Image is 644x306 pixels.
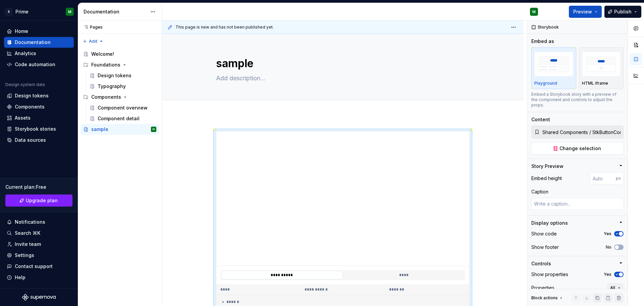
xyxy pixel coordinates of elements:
div: Components [80,92,159,102]
div: sample [91,126,108,133]
span: This page is new and has not been published yet. [175,25,274,30]
div: Show properties [531,271,568,278]
div: Documentation [15,39,51,46]
button: Controls [531,260,624,267]
button: Story Preview [531,163,624,170]
div: Display options [531,220,568,226]
button: Publish [604,6,641,18]
textarea: sample [215,55,468,72]
button: Search ⌘K [4,228,74,238]
div: Embed a Storybook story with a preview of the component and controls to adjust the props. [531,92,624,108]
div: Components [91,94,121,100]
div: Foundations [91,61,120,68]
span: Add [89,39,97,44]
button: Add [80,37,106,46]
a: Upgrade plan [5,194,72,207]
div: Documentation [84,8,147,15]
p: HTML iframe [582,81,608,86]
a: Design tokens [87,70,159,81]
button: Notifications [4,217,74,227]
div: Component detail [98,115,140,122]
a: Component detail [87,113,159,124]
a: Home [4,26,74,37]
div: Assets [15,115,31,121]
img: placeholder [582,52,621,76]
div: Design tokens [98,72,131,79]
div: Properties [531,285,554,291]
div: Settings [15,252,34,259]
div: Component overview [98,104,148,111]
a: Invite team [4,239,74,250]
div: Design system data [5,82,45,87]
div: Foundations [80,59,159,70]
svg: Supernova Logo [22,294,56,301]
span: Preview [573,8,592,15]
label: No [606,245,611,250]
span: Change selection [559,145,601,152]
div: Block actions [531,295,558,301]
div: Content [531,116,550,123]
div: Design tokens [15,92,49,99]
button: placeholderHTML iframe [579,47,624,89]
button: Preview [569,6,602,18]
a: Data sources [4,135,74,145]
div: Welcome! [91,51,114,57]
button: Help [4,272,74,283]
div: Controls [531,260,551,267]
a: Code automation [4,59,74,70]
button: SPrimeM [1,4,76,19]
div: Pages [80,25,103,30]
div: M [153,126,155,133]
div: Typography [98,83,126,90]
button: Display options [531,220,624,226]
a: Analytics [4,48,74,59]
div: Page tree [80,49,159,135]
div: Block actions [531,293,564,303]
div: Prime [15,8,29,15]
div: Home [15,28,28,35]
button: Change selection [531,142,624,155]
div: Code automation [15,61,55,68]
button: Contact support [4,261,74,272]
div: Search ⌘K [15,230,40,236]
a: Component overview [87,102,159,113]
div: Components [15,103,45,110]
div: Invite team [15,241,41,248]
div: Caption [531,188,548,195]
div: Data sources [15,137,46,143]
p: px [616,176,621,181]
a: Typography [87,81,159,92]
div: Storybook stories [15,126,56,132]
p: Playground [534,81,557,86]
a: Components [4,101,74,112]
a: Design tokens [4,90,74,101]
span: Upgrade plan [26,197,58,204]
img: placeholder [534,52,573,76]
div: Show footer [531,244,559,251]
a: Storybook stories [4,124,74,134]
button: All [607,283,624,293]
a: Documentation [4,37,74,48]
button: placeholderPlayground [531,47,576,89]
a: Settings [4,250,74,261]
div: M [68,9,71,14]
div: S [5,8,13,16]
div: Analytics [15,50,36,57]
div: Notifications [15,219,45,225]
div: Embed height [531,175,562,182]
div: M [532,9,536,14]
div: Story Preview [531,163,563,170]
div: Contact support [15,263,53,270]
a: sampleM [80,124,159,135]
a: Assets [4,113,74,123]
span: All [610,285,615,291]
label: Yes [604,272,611,277]
a: Welcome! [80,49,159,59]
label: Yes [604,231,611,236]
span: Publish [614,8,632,15]
div: Help [15,274,25,281]
input: Auto [590,172,616,184]
div: Show code [531,230,557,237]
div: Current plan : Free [5,184,72,190]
